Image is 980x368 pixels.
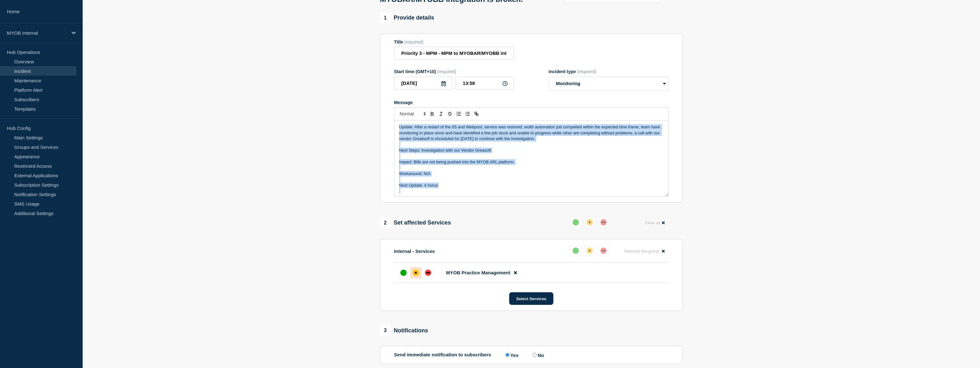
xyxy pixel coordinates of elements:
[573,248,579,254] div: up
[584,245,595,256] button: affected
[399,183,664,188] p: Next Update: 4 horus
[509,292,553,305] button: Select Services
[394,100,669,105] div: Message
[598,217,609,228] button: down
[380,218,391,228] span: 2
[624,249,659,254] span: Remove the group
[399,171,664,177] p: Workaround: N/A
[7,30,68,36] p: MYOB Internal
[394,47,514,60] input: Title
[399,196,528,199] span: "If you have important information about, or need to be directly involved in, this incident, please
[413,270,419,276] div: affected
[600,219,607,225] div: down
[600,248,607,254] div: down
[394,352,669,358] div: Send immediate notification to subscribers
[399,159,664,165] p: Impact: Bills are not being pushed into the MYOB ARL platform.
[584,217,595,228] button: affected
[437,69,456,74] span: (required)
[437,110,446,118] button: Toggle italic text
[380,13,434,23] div: Provide details
[394,69,514,74] div: Start time (GMT+10)
[505,353,510,357] input: Yes
[380,325,428,336] div: Notifications
[549,77,669,91] select: Incident type
[587,219,593,225] div: affected
[587,248,593,254] div: affected
[425,270,431,276] div: down
[394,120,668,196] div: Message
[380,325,391,336] span: 3
[446,270,510,275] span: MYOB Practice Management
[397,110,428,118] span: Font size
[621,245,669,257] button: Remove the group
[598,245,609,256] button: down
[394,77,452,90] input: YYYY-MM-DD
[573,219,579,225] div: up
[400,270,407,276] div: up
[463,110,472,118] button: Toggle bulleted list
[446,110,454,118] button: Toggle strikethrough text
[577,69,596,74] span: (required)
[404,39,423,44] span: (required)
[569,196,570,199] span: "
[528,196,569,199] a: contact Incident Management
[504,352,519,358] label: Yes
[394,39,514,44] div: Title
[380,13,391,23] span: 1
[399,148,664,153] p: Next Steps: Investigation with our Vendor Greasoft
[570,217,582,228] button: up
[454,110,463,118] button: Toggle ordered list
[533,353,537,357] input: No
[531,352,544,358] label: No
[570,245,582,256] button: up
[549,69,669,74] div: Incident type
[394,352,491,358] p: Send immediate notification to subscribers
[428,110,437,118] button: Toggle bold text
[472,110,481,118] button: Toggle link
[641,217,669,229] button: Clear all
[399,124,664,142] p: Update: After a restart of the IIS and Webpool, service was restored, woith automation job compel...
[456,77,514,90] input: HH:MM
[394,248,435,254] p: Internal - Services
[380,218,451,228] div: Set affected Services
